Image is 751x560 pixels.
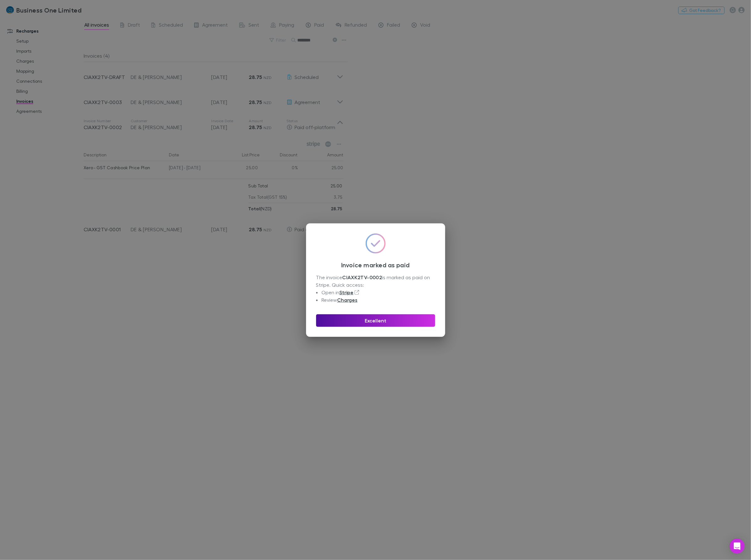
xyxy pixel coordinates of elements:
h3: Invoice marked as paid [316,261,435,269]
div: Open Intercom Messenger [730,539,745,554]
a: Charges [337,297,357,303]
img: GradientCheckmarkIcon.svg [366,233,386,254]
button: Excellent [316,314,435,327]
a: Stripe [339,289,353,296]
strong: CIAXK2TV-0002 [342,274,382,280]
div: The invoice is marked as paid on Stripe. Quick access: [316,274,435,304]
li: Open in [321,289,435,296]
li: Review [321,296,435,304]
